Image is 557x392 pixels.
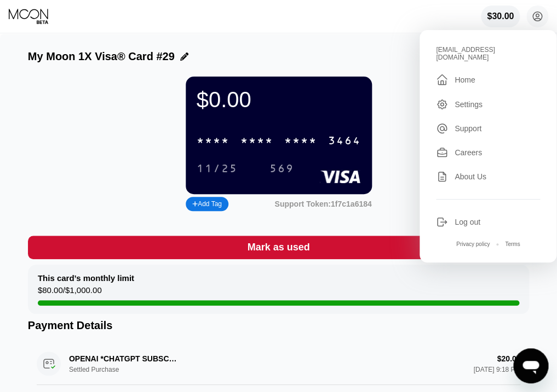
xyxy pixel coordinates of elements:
div: Careers [455,148,482,157]
div: Terms [505,241,520,247]
div: Careers [436,147,540,159]
div: Log out [436,216,540,228]
div: 569 [269,163,294,175]
div:  [436,73,448,86]
iframe: Кнопка запуска окна обмена сообщениями [513,348,548,383]
div: Support [436,122,540,134]
div: Mark as used [247,241,309,254]
div: 11/25 [188,160,246,178]
div: [EMAIL_ADDRESS][DOMAIN_NAME] [436,46,540,61]
div: Home [455,75,475,84]
div: Settings [436,98,540,110]
div: $0.00 [197,87,361,112]
div: $30.00 [481,5,520,27]
div: My Moon 1X Visa® Card #29 [28,50,175,63]
div: Add Tag [186,197,228,211]
div: Support Token:1f7c1a6184 [274,200,371,208]
div: Payment Details [28,319,529,332]
div: Support Token: 1f7c1a6184 [274,200,371,208]
div: About Us [455,172,486,181]
div: About Us [436,171,540,183]
div: Home [436,73,540,86]
div: $80.00 / $1,000.00 [38,285,102,300]
div: 3464 [328,135,361,148]
div: $30.00 [487,11,514,21]
div: 11/25 [197,163,238,175]
div: Log out [455,218,480,226]
div: 569 [261,160,302,178]
div: Privacy policy [456,241,490,247]
div: This card’s monthly limit [38,273,134,283]
div: Add Tag [192,200,222,208]
div: Mark as used [28,236,529,259]
div: Support [455,124,481,133]
div: Settings [455,100,483,109]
